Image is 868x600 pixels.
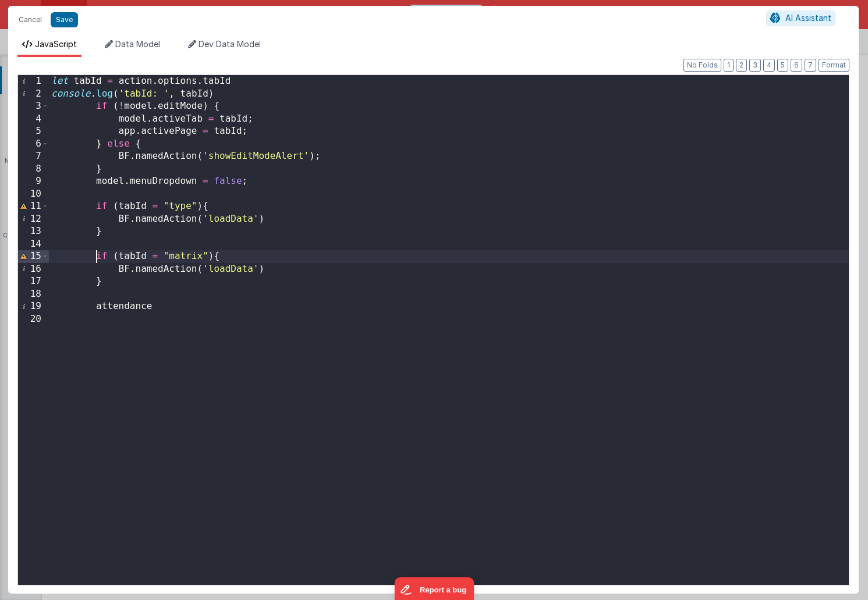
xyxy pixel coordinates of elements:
[199,39,261,49] span: Dev Data Model
[18,100,49,113] div: 3
[749,59,761,72] button: 3
[18,263,49,276] div: 16
[18,150,49,163] div: 7
[805,59,816,72] button: 7
[18,300,49,313] div: 19
[683,59,721,72] button: No Folds
[736,59,747,72] button: 2
[819,59,849,72] button: Format
[13,12,48,28] button: Cancel
[763,59,775,72] button: 4
[18,175,49,188] div: 9
[51,12,78,27] button: Save
[18,275,49,288] div: 17
[18,88,49,101] div: 2
[35,39,77,49] span: JavaScript
[777,59,788,72] button: 5
[18,138,49,151] div: 6
[766,10,835,26] button: AI Assistant
[18,188,49,201] div: 10
[18,225,49,238] div: 13
[115,39,160,49] span: Data Model
[18,313,49,326] div: 20
[18,288,49,301] div: 18
[18,125,49,138] div: 5
[18,238,49,251] div: 14
[18,163,49,176] div: 8
[724,59,734,72] button: 1
[785,13,831,23] span: AI Assistant
[791,59,802,72] button: 6
[18,213,49,226] div: 12
[18,113,49,126] div: 4
[18,250,49,263] div: 15
[18,200,49,213] div: 11
[18,75,49,88] div: 1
